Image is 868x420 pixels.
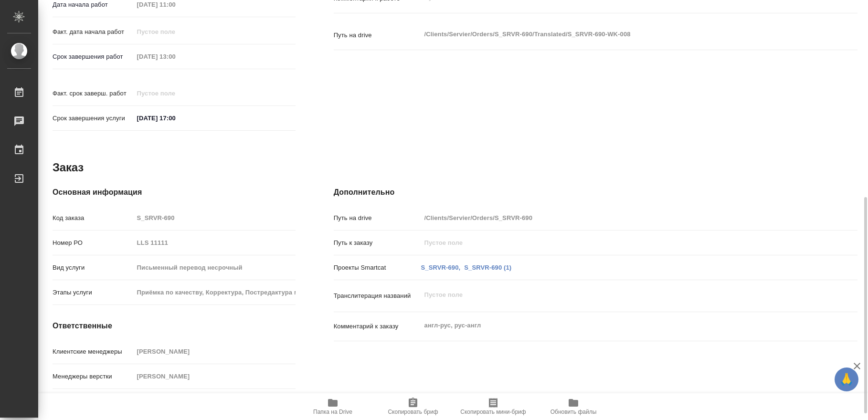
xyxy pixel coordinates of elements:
input: Пустое поле [134,261,296,274]
p: Номер РО [53,238,134,248]
p: Комментарий к заказу [334,322,421,331]
input: Пустое поле [134,211,296,225]
p: Клиентские менеджеры [53,347,134,357]
button: Обновить файлы [533,393,614,420]
a: S_SRVR-690 (1) [464,264,511,271]
button: 🙏 [835,367,858,391]
span: 🙏 [838,369,855,389]
textarea: /Clients/Servier/Orders/S_SRVR-690/Translated/S_SRVR-690-WK-008 [421,26,814,42]
textarea: англ-рус, рус-англ [421,317,814,334]
input: Пустое поле [134,369,296,383]
input: Пустое поле [134,25,217,39]
p: Путь к заказу [334,238,421,248]
p: Срок завершения услуги [53,114,134,123]
input: Пустое поле [134,50,217,63]
span: Обновить файлы [550,409,597,415]
input: Пустое поле [134,285,296,299]
h4: Основная информация [53,187,296,198]
p: Этапы услуги [53,288,134,297]
button: Скопировать бриф [373,393,453,420]
p: Вид услуги [53,263,134,273]
h4: Дополнительно [334,187,857,198]
p: Факт. срок заверш. работ [53,89,134,98]
p: Путь на drive [334,213,421,223]
h4: Ответственные [53,320,296,332]
span: Скопировать мини-бриф [460,409,526,415]
button: Скопировать мини-бриф [453,393,533,420]
input: Пустое поле [421,211,814,225]
p: Проекты Smartcat [334,263,421,273]
input: Пустое поле [134,236,296,250]
button: Папка на Drive [293,393,373,420]
p: Срок завершения работ [53,52,134,62]
a: S_SRVR-690, [421,264,461,271]
span: Папка на Drive [313,409,352,415]
p: Менеджеры верстки [53,372,134,381]
p: Факт. дата начала работ [53,27,134,37]
input: Пустое поле [134,86,217,100]
input: Пустое поле [134,345,296,358]
p: Путь на drive [334,31,421,40]
h2: Заказ [53,160,84,175]
span: Скопировать бриф [388,409,438,415]
input: ✎ Введи что-нибудь [134,111,217,125]
p: Транслитерация названий [334,291,421,301]
p: Код заказа [53,213,134,223]
input: Пустое поле [421,236,814,250]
